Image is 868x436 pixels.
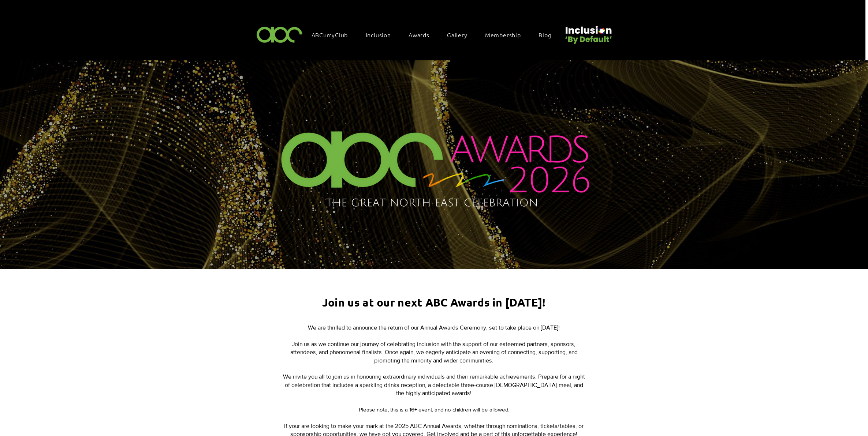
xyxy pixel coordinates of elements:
a: Gallery [443,27,478,42]
span: ABCurryClub [312,31,348,39]
span: Gallery [447,31,467,39]
span: Membership [485,31,521,39]
span: Please note, this is a 16+ event, and no children will be allowed. [359,406,509,413]
img: ABC-Logo-Blank-Background-01-01-2.png [254,23,305,45]
div: Awards [405,27,440,42]
a: Blog [535,27,562,42]
span: Join us at our next ABC Awards in [DATE]! [322,296,545,309]
img: Untitled design (22).png [563,20,613,45]
a: ABCurryClub [308,27,359,42]
span: Blog [539,31,551,39]
span: Join us as we continue our journey of celebrating inclusion with the support of our esteemed part... [290,341,578,364]
div: Inclusion [362,27,402,42]
img: ABC Awards 2025 Landscape (5).png [252,98,616,237]
span: We invite you all to join us in honouring extraordinary individuals and their remarkable achievem... [283,373,585,396]
span: We are thrilled to announce the return of our Annual Awards Ceremony, set to take place on [DATE]! [308,324,560,331]
span: Awards [409,31,429,39]
span: Inclusion [366,31,391,39]
nav: Site [308,27,563,42]
a: Membership [481,27,532,42]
